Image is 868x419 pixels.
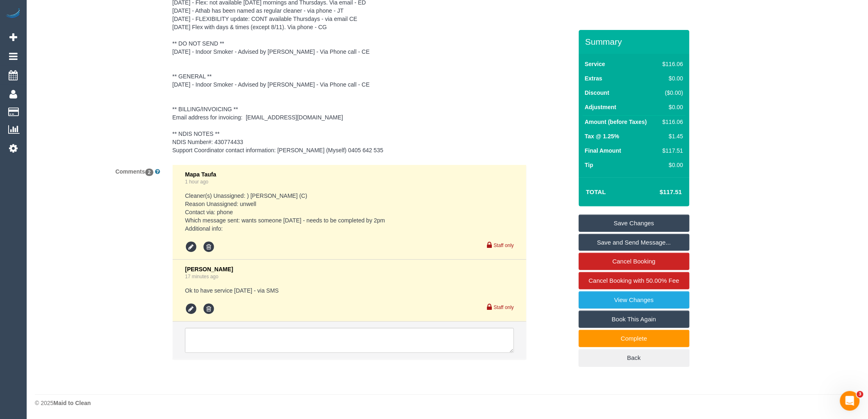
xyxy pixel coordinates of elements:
div: $0.00 [659,161,683,169]
label: Extras [585,74,603,82]
strong: Total [586,188,606,195]
span: [PERSON_NAME] [185,266,233,272]
a: Complete [579,330,690,347]
label: Comments [29,165,166,176]
span: Cancel Booking with 50.00% Fee [589,277,679,284]
span: 3 [857,391,863,398]
a: Cancel Booking [579,253,690,270]
label: Adjustment [585,103,617,111]
label: Amount (before Taxes) [585,118,647,126]
img: Automaid Logo [5,8,21,20]
label: Tip [585,161,594,169]
iframe: Intercom live chat [840,391,860,411]
div: $0.00 [659,74,683,82]
div: $0.00 [659,103,683,111]
h4: $117.51 [635,189,682,196]
div: $1.45 [659,132,683,140]
div: $117.51 [659,147,683,155]
small: Staff only [494,243,514,248]
a: Save Changes [579,215,690,232]
a: 1 hour ago [185,179,208,185]
a: Book This Again [579,311,690,328]
a: Cancel Booking with 50.00% Fee [579,272,690,289]
div: $116.06 [659,118,683,126]
div: $116.06 [659,60,683,68]
small: Staff only [494,305,514,310]
div: © 2025 [35,399,860,407]
a: View Changes [579,291,690,309]
a: Save and Send Message... [579,234,690,251]
span: 2 [145,169,154,176]
span: Mapa Taufa [185,171,216,178]
pre: Ok to have service [DATE] - via SMS [185,286,514,295]
strong: Maid to Clean [53,400,91,406]
label: Discount [585,89,610,97]
h3: Summary [585,37,685,46]
a: Back [579,349,690,366]
label: Tax @ 1.25% [585,132,619,140]
label: Service [585,60,605,68]
label: Final Amount [585,147,621,155]
div: ($0.00) [659,89,683,97]
pre: Cleaner(s) Unassigned: ) [PERSON_NAME] (C) Reason Unassigned: unwell Contact via: phone Which mes... [185,192,514,233]
a: 17 minutes ago [185,274,218,279]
